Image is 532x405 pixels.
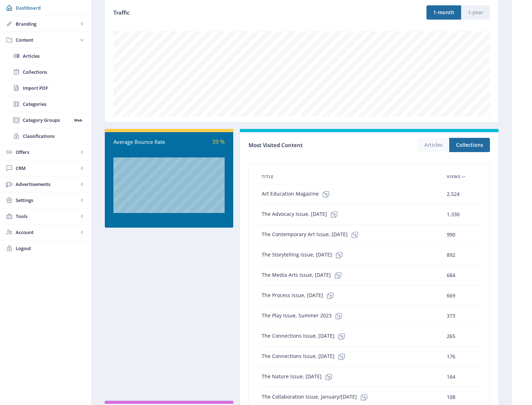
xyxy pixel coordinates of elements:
div: Most Visited Content [249,140,369,151]
div: Average Bounce Rate [113,138,169,146]
span: The Process Issue, [DATE] [262,289,337,303]
span: The Play Issue, Summer 2023 [262,309,346,323]
span: Import PDF [23,84,84,92]
span: The Connections Issue, [DATE] [262,329,349,343]
span: CRM [16,165,78,172]
a: Collections [7,64,84,80]
span: The Contemporary Art Issue, [DATE] [262,228,362,242]
nb-badge: Web [72,116,84,124]
span: Art Education Magazine [262,187,333,201]
span: 892 [447,251,455,259]
span: 990 [447,230,455,239]
div: Traffic [113,9,302,17]
span: Categories [23,100,84,108]
span: Tools [16,213,78,220]
span: Category Groups [23,116,72,124]
span: Dashboard [16,4,86,11]
span: Settings [16,197,78,204]
span: The Media Arts Issue, [DATE] [262,268,345,282]
span: 2,524 [447,190,460,198]
button: 1-month [426,5,461,20]
span: The Storytelling Issue, [DATE] [262,248,346,262]
span: The Connections Issue, [DATE] [262,349,349,364]
a: Import PDF [7,80,84,96]
span: 265 [447,332,455,341]
span: Account [16,229,78,236]
span: 1,330 [447,210,460,219]
span: Collections [23,68,84,76]
span: Views [447,172,461,181]
span: 684 [447,271,455,280]
button: Articles [418,138,449,152]
button: 1-year [461,5,490,20]
span: Logout [16,245,86,252]
a: Category GroupsWeb [7,112,84,128]
span: 373 [447,312,455,320]
button: Collections [449,138,490,152]
span: 164 [447,373,455,381]
span: 39 % [212,138,225,146]
a: Articles [7,48,84,64]
a: Categories [7,96,84,112]
span: The Advocacy Issue, [DATE] [262,207,341,222]
a: Classifications [7,128,84,144]
span: The Nature Issue, [DATE] [262,370,336,384]
span: 176 [447,352,455,361]
span: Articles [23,52,84,59]
span: Offers [16,149,78,156]
span: Branding [16,20,78,27]
span: 669 [447,291,455,300]
span: Advertisements [16,181,78,188]
span: Title [262,172,273,181]
span: Classifications [23,133,84,140]
span: Content [16,36,78,43]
